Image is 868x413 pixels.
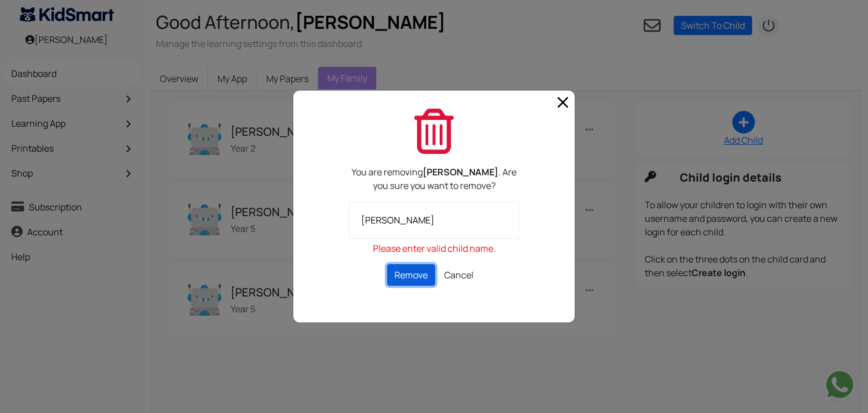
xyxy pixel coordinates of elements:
button: Remove [387,264,435,286]
p: Please enter valid child name. [349,242,519,255]
button: Cancel [437,264,481,286]
b: [PERSON_NAME] [423,166,498,178]
p: You are removing . Are you sure you want to remove? [349,165,519,192]
span: Close [554,93,572,111]
input: What's your child's name? [349,201,519,239]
